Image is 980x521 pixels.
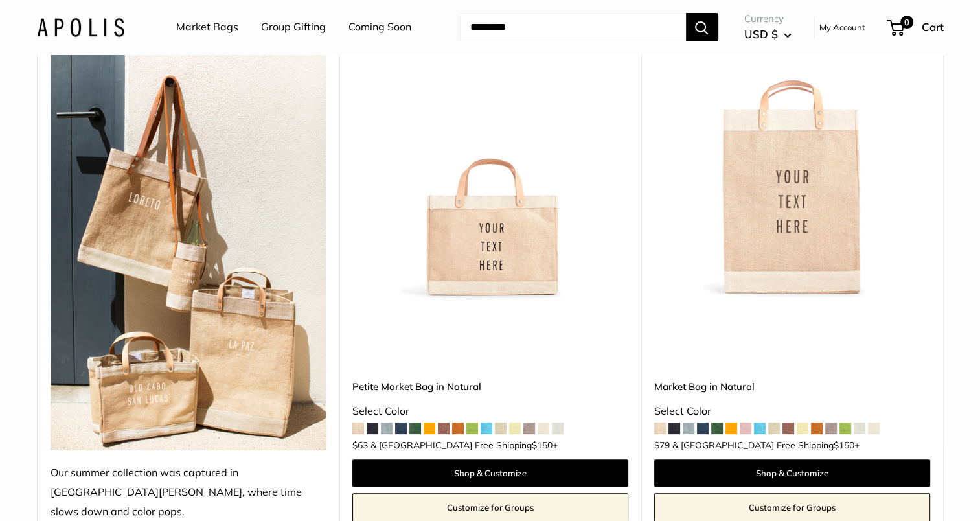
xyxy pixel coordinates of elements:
a: Shop & Customize [654,459,930,487]
span: 0 [900,16,913,29]
a: Group Gifting [261,17,326,37]
span: & [GEOGRAPHIC_DATA] Free Shipping + [672,441,860,450]
a: Market Bag in Natural [654,379,930,394]
a: 0 Cart [888,17,944,38]
img: Petite Market Bag in Natural [352,25,628,301]
span: $63 [352,439,368,451]
a: Coming Soon [348,17,411,37]
span: & [GEOGRAPHIC_DATA] Free Shipping + [370,441,558,450]
a: My Account [819,19,865,35]
a: Petite Market Bag in Naturaldescription_Effortless style that elevates every moment [352,25,628,301]
a: Petite Market Bag in Natural [352,379,628,394]
a: Market Bags [176,17,238,37]
span: $79 [654,439,670,451]
span: Cart [922,20,944,34]
span: $150 [834,439,854,451]
div: Select Color [654,402,930,421]
img: Our summer collection was captured in Todos Santos, where time slows down and color pops. [51,25,326,450]
div: Select Color [352,402,628,421]
span: Currency [744,10,792,28]
input: Search... [460,13,686,41]
button: Search [686,13,718,41]
img: Market Bag in Natural [654,25,930,301]
a: Shop & Customize [352,459,628,487]
button: USD $ [744,24,792,45]
span: USD $ [744,27,778,41]
img: Apolis [37,17,124,36]
span: $150 [532,439,553,451]
a: Market Bag in NaturalMarket Bag in Natural [654,25,930,301]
